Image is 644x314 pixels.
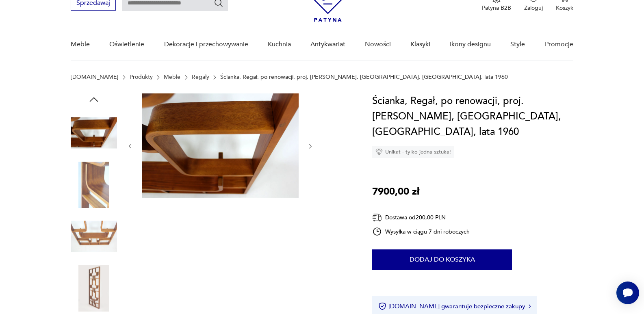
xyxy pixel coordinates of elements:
a: Promocje [545,29,573,60]
a: Ikony designu [450,29,491,60]
a: Klasyki [410,29,430,60]
button: [DOMAIN_NAME] gwarantuje bezpieczne zakupy [378,302,531,310]
a: Produkty [130,74,153,80]
img: Ikona dostawy [372,212,382,223]
img: Zdjęcie produktu Ścianka, Regał, po renowacji, proj. Ludvik Volak, Holesov, Czechy, lata 1960 [71,110,117,156]
a: Meble [164,74,180,80]
img: Ikona certyfikatu [378,302,386,310]
a: Style [510,29,525,60]
h1: Ścianka, Regał, po renowacji, proj. [PERSON_NAME], [GEOGRAPHIC_DATA], [GEOGRAPHIC_DATA], lata 1960 [372,93,573,140]
a: [DOMAIN_NAME] [71,74,118,80]
a: Meble [71,29,90,60]
img: Zdjęcie produktu Ścianka, Regał, po renowacji, proj. Ludvik Volak, Holesov, Czechy, lata 1960 [71,213,117,260]
img: Ikona diamentu [375,148,383,156]
p: Patyna B2B [482,4,511,12]
img: Zdjęcie produktu Ścianka, Regał, po renowacji, proj. Ludvik Volak, Holesov, Czechy, lata 1960 [71,162,117,208]
a: Dekoracje i przechowywanie [164,29,248,60]
p: 7900,00 zł [372,184,419,199]
div: Dostawa od 200,00 PLN [372,212,470,223]
a: Oświetlenie [109,29,144,60]
div: Wysyłka w ciągu 7 dni roboczych [372,227,470,236]
a: Kuchnia [268,29,291,60]
iframe: Smartsupp widget button [616,282,639,304]
a: Nowości [365,29,391,60]
img: Zdjęcie produktu Ścianka, Regał, po renowacji, proj. Ludvik Volak, Holesov, Czechy, lata 1960 [71,265,117,312]
button: Dodaj do koszyka [372,249,512,270]
a: Antykwariat [310,29,345,60]
div: Unikat - tylko jedna sztuka! [372,146,454,158]
p: Zaloguj [524,4,543,12]
p: Koszyk [556,4,573,12]
img: Zdjęcie produktu Ścianka, Regał, po renowacji, proj. Ludvik Volak, Holesov, Czechy, lata 1960 [142,93,299,198]
p: Ścianka, Regał, po renowacji, proj. [PERSON_NAME], [GEOGRAPHIC_DATA], [GEOGRAPHIC_DATA], lata 1960 [220,74,508,80]
a: Regały [192,74,209,80]
a: Sprzedawaj [71,1,116,6]
img: Ikona strzałki w prawo [529,304,531,308]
